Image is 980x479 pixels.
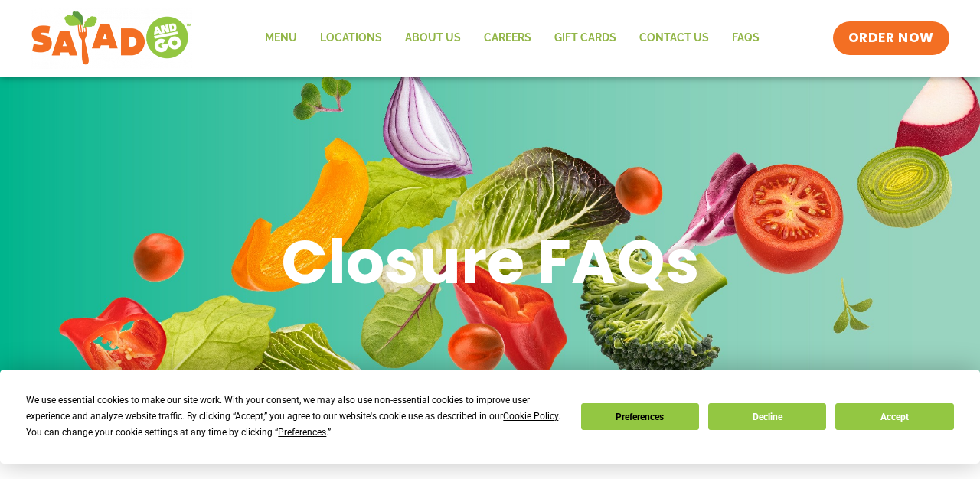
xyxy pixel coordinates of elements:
[581,403,699,430] button: Preferences
[628,21,720,56] a: Contact Us
[26,393,562,441] div: We use essential cookies to make our site work. With your consent, we may also use non-essential ...
[708,403,826,430] button: Decline
[31,8,192,69] img: new-SAG-logo-768×292
[472,21,543,56] a: Careers
[253,21,771,56] nav: Menu
[394,21,472,56] a: About Us
[543,21,628,56] a: GIFT CARDS
[253,21,309,56] a: Menu
[720,21,771,56] a: FAQs
[848,29,934,47] span: ORDER NOW
[281,222,700,301] h1: Closure FAQs
[503,411,558,422] span: Cookie Policy
[833,21,949,55] a: ORDER NOW
[835,403,953,430] button: Accept
[309,21,394,56] a: Locations
[278,427,326,438] span: Preferences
